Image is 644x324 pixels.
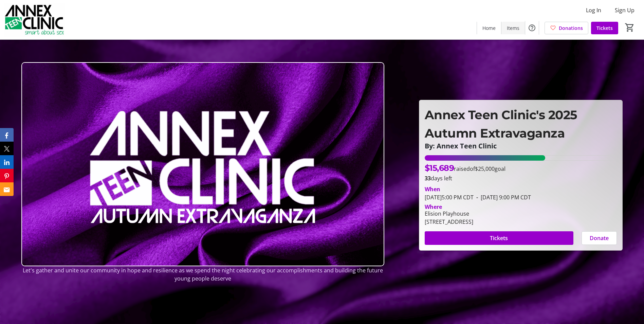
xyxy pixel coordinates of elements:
span: Donations [559,24,583,32]
div: When [425,185,440,193]
span: Annex Teen Clinic's 2025 Autumn Extravaganza [425,107,577,141]
button: Log In [581,5,607,16]
span: [DATE] 9:00 PM CDT [474,194,531,201]
div: Where [425,204,442,210]
span: [DATE] 5:00 PM CDT [425,194,474,201]
button: Tickets [425,231,573,245]
span: 33 [425,175,431,182]
span: Tickets [596,24,613,32]
span: Items [507,24,519,32]
span: Log In [586,6,601,14]
p: days left [425,174,617,182]
div: Elision Playhouse [425,210,473,218]
div: 62.757760000000005% of fundraising goal reached [425,155,617,161]
div: [STREET_ADDRESS] [425,218,473,226]
img: Annex Teen Clinic's Logo [4,3,65,37]
button: Donate [582,231,617,245]
span: Sign Up [615,6,634,14]
p: By: Annex Teen Clinic [425,142,617,150]
a: Tickets [591,22,618,34]
button: Cart [624,21,636,34]
img: Campaign CTA Media Photo [21,62,384,266]
span: Home [482,24,496,32]
button: Help [525,21,539,35]
p: raised of goal [425,162,506,174]
span: Donate [590,234,609,242]
a: Home [477,22,501,34]
a: Items [501,22,525,34]
button: Sign Up [609,5,640,16]
a: Donations [545,22,588,34]
span: Tickets [490,234,508,242]
span: $15,689 [425,163,454,173]
span: Let's gather and unite our community in hope and resilience as we spend the night celebrating our... [23,267,383,282]
span: $25,000 [475,165,495,173]
span: - [474,194,481,201]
